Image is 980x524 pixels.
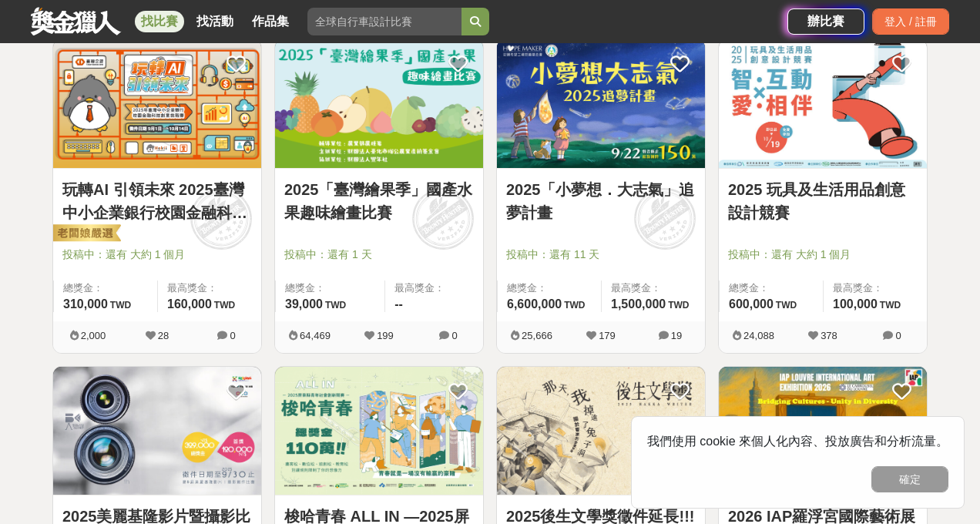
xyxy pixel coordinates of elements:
a: 找活動 [190,11,240,32]
span: 0 [895,330,901,341]
span: TWD [564,300,585,311]
span: 39,000 [285,297,323,311]
span: TWD [325,300,346,311]
span: 310,000 [63,297,108,311]
span: 投稿中：還有 大約 1 個月 [728,247,918,263]
span: 25,666 [522,330,552,341]
span: TWD [110,300,131,311]
span: 最高獎金： [167,280,252,296]
span: 我們使用 cookie 來個人化內容、投放廣告和分析流量。 [647,435,948,448]
span: -- [394,297,403,311]
span: 最高獎金： [833,280,918,296]
span: 199 [377,330,394,341]
span: 160,000 [167,297,212,311]
span: 6,600,000 [507,297,562,311]
span: 179 [599,330,616,341]
a: Cover Image [275,367,483,496]
div: 登入 / 註冊 [872,8,949,35]
span: 最高獎金： [394,280,474,296]
a: 找比賽 [135,11,184,32]
span: 總獎金： [729,280,814,296]
span: TWD [214,300,235,311]
span: 0 [230,330,235,341]
span: 總獎金： [285,280,375,296]
span: 0 [451,330,457,341]
span: 投稿中：還有 11 天 [506,247,696,263]
span: 2,000 [81,330,106,341]
span: 28 [158,330,169,341]
img: 老闆娘嚴選 [50,223,121,245]
span: TWD [776,300,797,311]
span: 投稿中：還有 大約 1 個月 [62,247,252,263]
span: TWD [880,300,901,311]
img: Cover Image [53,39,261,168]
a: 玩轉AI 引領未來 2025臺灣中小企業銀行校園金融科技創意挑戰賽 [62,178,252,224]
img: Cover Image [719,39,927,168]
img: Cover Image [53,367,261,495]
span: 投稿中：還有 1 天 [284,247,474,263]
img: Cover Image [719,367,927,495]
input: 全球自行車設計比賽 [307,8,461,35]
span: 100,000 [833,297,878,311]
img: Cover Image [497,39,705,168]
span: 總獎金： [63,280,148,296]
span: 19 [671,330,682,341]
img: Cover Image [497,367,705,495]
a: Cover Image [719,39,927,169]
a: Cover Image [497,367,705,496]
a: Cover Image [275,39,483,169]
span: 64,469 [300,330,331,341]
img: Cover Image [275,39,483,168]
span: 378 [821,330,837,341]
a: 辦比賽 [787,8,864,35]
span: 600,000 [729,297,774,311]
button: 確定 [871,466,948,492]
a: Cover Image [719,367,927,496]
span: 24,088 [743,330,774,341]
span: 1,500,000 [611,297,666,311]
a: 2025「小夢想．大志氣」追夢計畫 [506,178,696,224]
a: Cover Image [53,39,261,169]
span: 最高獎金： [611,280,696,296]
a: Cover Image [53,367,261,496]
span: TWD [668,300,689,311]
a: 作品集 [246,11,295,32]
a: 2025「臺灣繪果季」國產水果趣味繪畫比賽 [284,178,474,224]
span: 總獎金： [507,280,592,296]
a: Cover Image [497,39,705,169]
a: 2025 玩具及生活用品創意設計競賽 [728,178,918,224]
img: Cover Image [275,367,483,495]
